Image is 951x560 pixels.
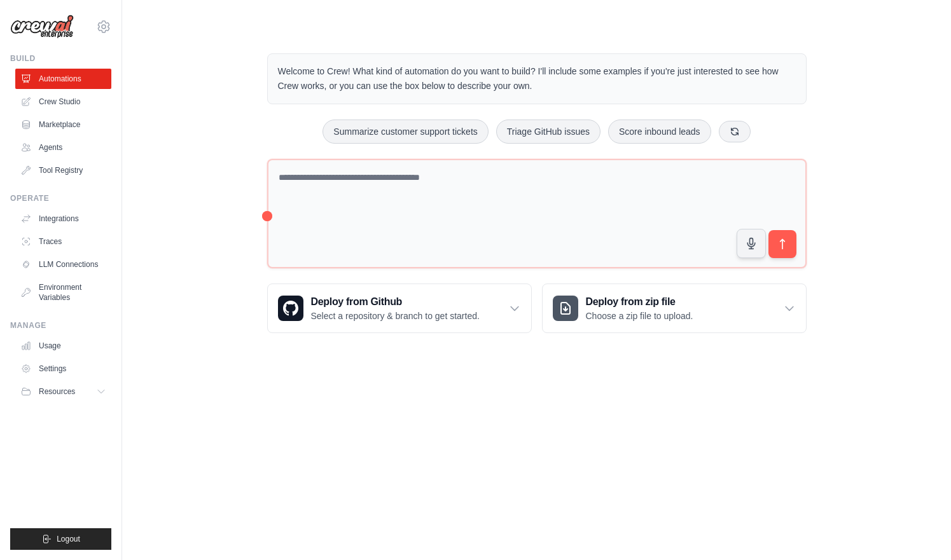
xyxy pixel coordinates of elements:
[311,294,480,310] h3: Deploy from Github
[311,310,480,322] p: Select a repository & branch to get started.
[15,277,111,308] a: Environment Variables
[586,294,693,310] h3: Deploy from zip file
[278,64,796,93] p: Welcome to Crew! What kind of automation do you want to build? I'll include some examples if you'...
[10,528,111,550] button: Logout
[15,359,111,379] a: Settings
[39,386,75,397] span: Resources
[15,114,111,135] a: Marketplace
[15,231,111,252] a: Traces
[15,137,111,158] a: Agents
[10,193,111,203] div: Operate
[15,381,111,402] button: Resources
[15,336,111,356] a: Usage
[15,254,111,275] a: LLM Connections
[57,534,80,544] span: Logout
[10,15,74,39] img: Logo
[15,92,111,112] a: Crew Studio
[496,120,600,144] button: Triage GitHub issues
[15,160,111,181] a: Tool Registry
[586,310,693,322] p: Choose a zip file to upload.
[323,120,488,144] button: Summarize customer support tickets
[15,69,111,89] a: Automations
[15,208,111,229] a: Integrations
[608,120,711,144] button: Score inbound leads
[10,320,111,331] div: Manage
[10,53,111,64] div: Build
